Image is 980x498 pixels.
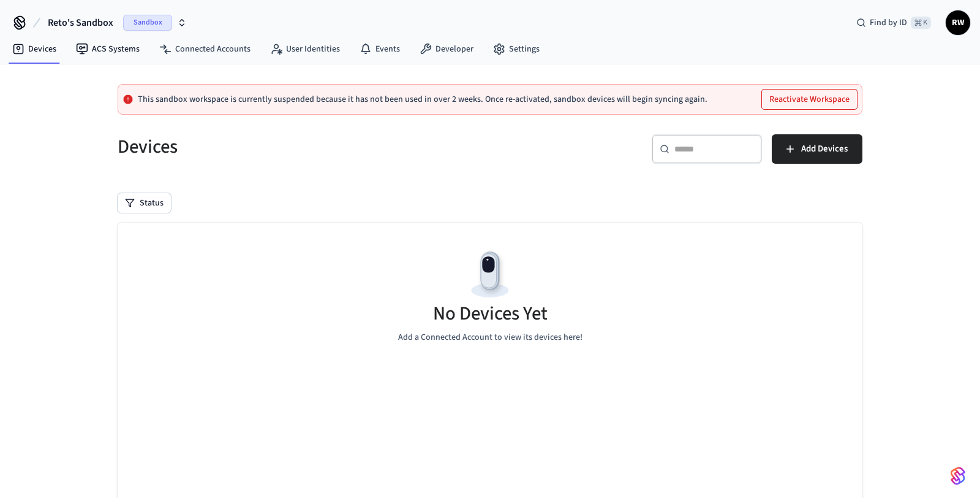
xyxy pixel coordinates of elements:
span: RW [947,12,969,34]
span: Add Devices [801,141,848,157]
button: RW [946,10,970,35]
button: Reactivate Workspace [762,90,857,109]
a: Developer [410,38,483,60]
button: Status [118,193,171,213]
h5: No Devices Yet [433,301,548,326]
a: Connected Accounts [149,38,260,60]
p: Add a Connected Account to view its devices here! [398,331,582,344]
a: ACS Systems [66,38,149,60]
a: Events [350,38,410,60]
span: ⌘ K [911,17,931,29]
a: Settings [483,38,549,60]
span: Find by ID [870,17,907,29]
span: Reto's Sandbox [48,15,113,30]
img: SeamLogoGradient.69752ec5.svg [951,466,965,486]
span: Sandbox [123,15,172,31]
p: This sandbox workspace is currently suspended because it has not been used in over 2 weeks. Once ... [138,94,707,104]
img: Devices Empty State [462,247,518,302]
button: Add Devices [772,134,862,164]
a: Devices [2,38,66,60]
div: Find by ID⌘ K [846,12,941,34]
a: User Identities [260,38,350,60]
h5: Devices [118,134,483,159]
